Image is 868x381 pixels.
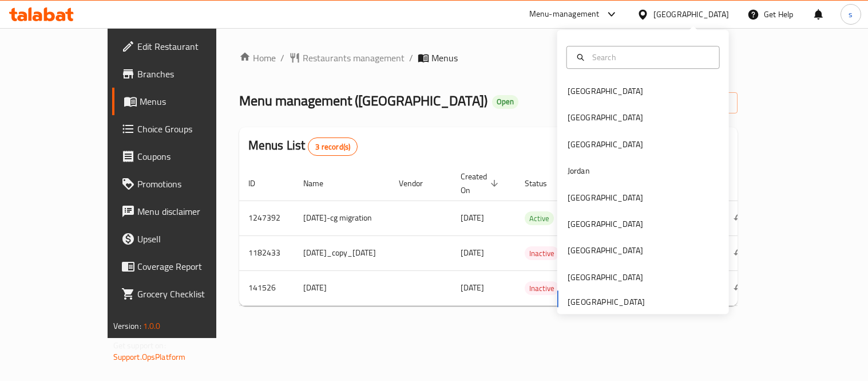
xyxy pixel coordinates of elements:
[137,177,243,191] span: Promotions
[409,51,413,65] li: /
[140,95,243,108] span: Menus
[137,232,243,246] span: Upsell
[239,166,818,306] table: enhanced table
[849,8,853,21] span: s
[461,280,484,295] span: [DATE]
[653,8,729,21] div: [GEOGRAPHIC_DATA]
[137,260,243,273] span: Coverage Report
[239,201,294,235] td: 1247392
[143,319,161,333] span: 1.0.0
[112,253,252,280] a: Coverage Report
[112,198,252,225] a: Menu disclaimer
[289,51,405,65] a: Restaurants management
[239,88,487,113] span: Menu management ( [GEOGRAPHIC_DATA] )
[239,51,738,65] nav: breadcrumb
[239,235,294,270] td: 1182433
[112,280,252,308] a: Grocery Checklist
[137,67,243,81] span: Branches
[112,88,252,115] a: Menus
[303,51,405,65] span: Restaurants management
[525,176,562,190] span: Status
[525,212,554,225] span: Active
[137,40,243,53] span: Edit Restaurant
[112,33,252,60] a: Edit Restaurant
[308,142,357,152] span: 3 record(s)
[248,137,358,156] h2: Menus List
[137,150,243,163] span: Coupons
[525,282,559,295] span: Inactive
[112,143,252,170] a: Coupons
[248,176,270,190] span: ID
[525,211,554,225] div: Active
[113,319,141,333] span: Version:
[112,115,252,143] a: Choice Groups
[568,85,643,97] div: [GEOGRAPHIC_DATA]
[112,60,252,88] a: Branches
[112,225,252,253] a: Upsell
[525,281,559,295] div: Inactive
[492,95,518,109] div: Open
[568,164,590,177] div: Jordan
[492,97,518,107] span: Open
[525,246,559,260] div: Inactive
[239,270,294,305] td: 141526
[568,218,643,230] div: [GEOGRAPHIC_DATA]
[568,245,643,257] div: [GEOGRAPHIC_DATA]
[112,170,252,198] a: Promotions
[431,51,458,65] span: Menus
[399,176,438,190] span: Vendor
[294,270,390,305] td: [DATE]
[239,51,276,65] a: Home
[461,210,484,225] span: [DATE]
[308,138,358,156] div: Total records count
[137,205,243,218] span: Menu disclaimer
[280,51,284,65] li: /
[137,287,243,301] span: Grocery Checklist
[294,201,390,235] td: [DATE]-cg migration
[568,138,643,151] div: [GEOGRAPHIC_DATA]
[137,122,243,136] span: Choice Groups
[113,349,186,364] a: Support.OpsPlatform
[529,7,600,21] div: Menu-management
[303,176,338,190] span: Name
[113,338,166,353] span: Get support on:
[568,191,643,204] div: [GEOGRAPHIC_DATA]
[588,51,712,64] input: Search
[294,235,390,270] td: [DATE]_copy_[DATE]
[568,112,643,124] div: [GEOGRAPHIC_DATA]
[461,170,502,197] span: Created On
[461,245,484,260] span: [DATE]
[568,271,643,284] div: [GEOGRAPHIC_DATA]
[525,247,559,260] span: Inactive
